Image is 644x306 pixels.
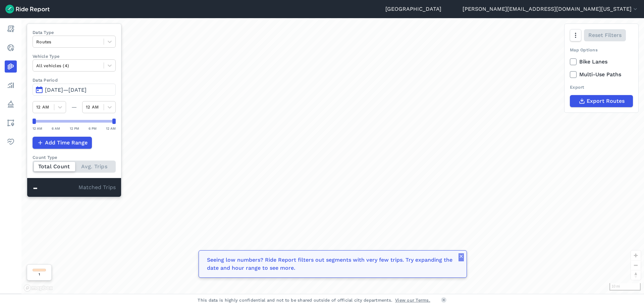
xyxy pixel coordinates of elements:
label: Data Period [33,77,116,83]
button: [PERSON_NAME][EMAIL_ADDRESS][DOMAIN_NAME][US_STATE] [463,5,639,13]
div: Map Options [570,47,633,53]
div: loading [21,18,644,294]
button: [DATE]—[DATE] [33,84,116,96]
div: 12 AM [33,125,42,131]
label: Multi-Use Paths [570,71,633,79]
button: Add Time Range [33,137,92,149]
div: Matched Trips [27,178,121,197]
span: Reset Filters [588,31,622,39]
span: Export Routes [587,97,625,105]
div: 12 PM [70,125,79,131]
a: Health [5,136,17,148]
button: Reset Filters [584,29,626,41]
a: [GEOGRAPHIC_DATA] [385,5,441,13]
a: Policy [5,98,17,110]
div: — [66,103,82,111]
a: View our Terms. [395,297,430,303]
div: - [33,183,78,192]
button: Export Routes [570,95,633,107]
img: Ride Report [5,5,50,13]
div: 6 AM [52,125,60,131]
label: Bike Lanes [570,58,633,66]
label: Vehicle Type [33,53,116,59]
div: 6 PM [89,125,97,131]
a: Heatmaps [5,60,17,73]
a: Areas [5,117,17,129]
a: Analyze [5,79,17,91]
span: Add Time Range [45,139,88,147]
label: Data Type [33,29,116,36]
span: [DATE]—[DATE] [45,87,87,93]
a: Report [5,23,17,35]
div: 12 AM [106,125,116,131]
div: Count Type [33,154,116,161]
a: Realtime [5,42,17,54]
div: Export [570,84,633,90]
